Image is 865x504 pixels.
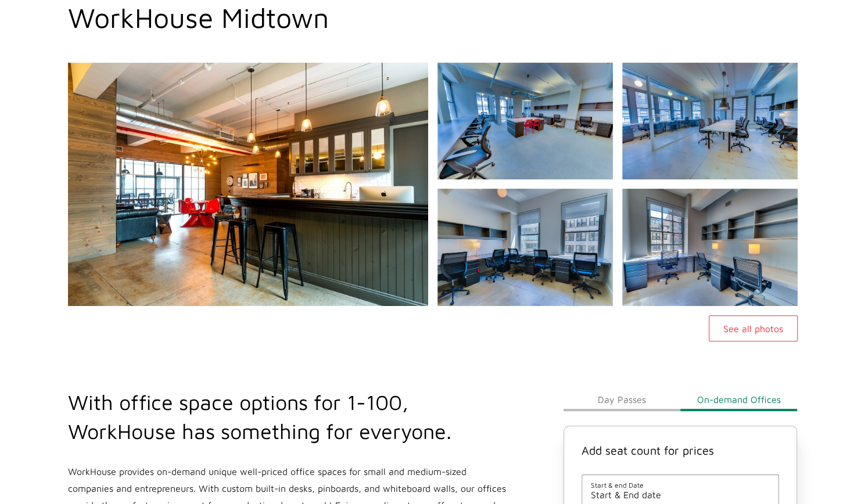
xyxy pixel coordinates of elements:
[680,388,797,411] button: On-demand Offices
[68,388,508,446] h2: With office space options for 1-100, WorkHouse has something for everyone.
[709,315,798,341] button: See all photos
[591,489,770,500] span: Start & End date
[563,388,680,411] button: Day Passes
[68,1,798,34] h1: WorkHouse Midtown
[582,444,780,457] h4: Add seat count for prices
[591,481,770,489] span: Start & end Date
[591,481,770,500] button: Start & end DateStart & End date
